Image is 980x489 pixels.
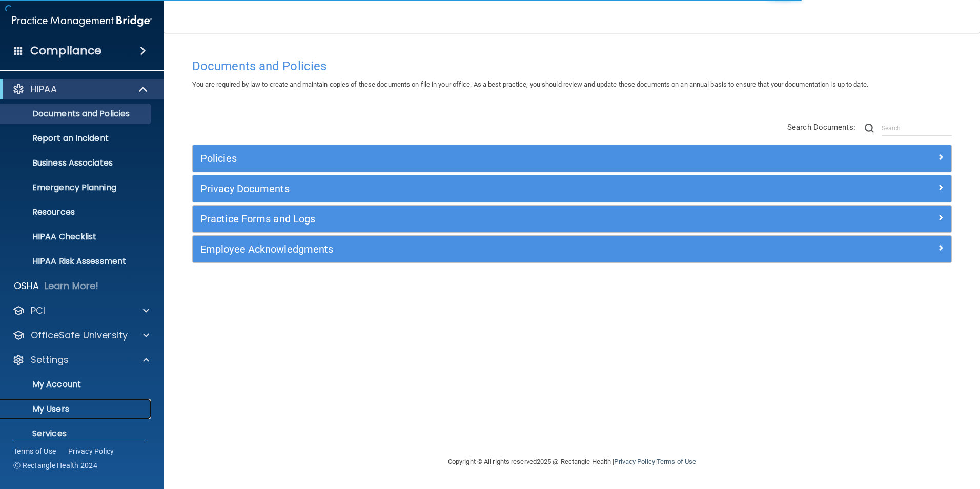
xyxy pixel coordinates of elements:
[200,150,944,167] a: Policies
[7,158,147,168] p: Business Associates
[200,180,944,197] a: Privacy Documents
[45,280,99,292] p: Learn More!
[13,446,56,456] a: Terms of Use
[200,183,754,194] h5: Privacy Documents
[12,354,149,366] a: Settings
[31,354,69,366] p: Settings
[14,280,39,292] p: OSHA
[7,232,147,242] p: HIPAA Checklist
[7,429,147,439] p: Services
[7,404,147,414] p: My Users
[7,109,147,119] p: Documents and Policies
[192,80,868,88] span: You are required by law to create and maintain copies of these documents on file in your office. ...
[7,256,147,267] p: HIPAA Risk Assessment
[787,123,855,132] span: Search Documents:
[31,83,57,95] p: HIPAA
[31,329,128,341] p: OfficeSafe University
[68,446,114,456] a: Privacy Policy
[614,458,655,465] a: Privacy Policy
[12,329,149,341] a: OfficeSafe University
[865,124,874,133] img: ic-search.3b580494.png
[200,211,944,227] a: Practice Forms and Logs
[12,304,149,317] a: PCI
[385,445,759,478] div: Copyright © All rights reserved 2025 @ Rectangle Health | |
[192,59,952,73] h4: Documents and Policies
[7,182,147,193] p: Emergency Planning
[30,44,101,58] h4: Compliance
[200,153,754,164] h5: Policies
[200,213,754,225] h5: Practice Forms and Logs
[200,241,944,257] a: Employee Acknowledgments
[200,243,754,255] h5: Employee Acknowledgments
[12,11,152,31] img: PMB logo
[13,460,97,471] span: Ⓒ Rectangle Health 2024
[12,83,149,95] a: HIPAA
[7,379,147,390] p: My Account
[7,133,147,144] p: Report an Incident
[31,304,45,317] p: PCI
[657,458,696,465] a: Terms of Use
[882,120,952,136] input: Search
[7,207,147,217] p: Resources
